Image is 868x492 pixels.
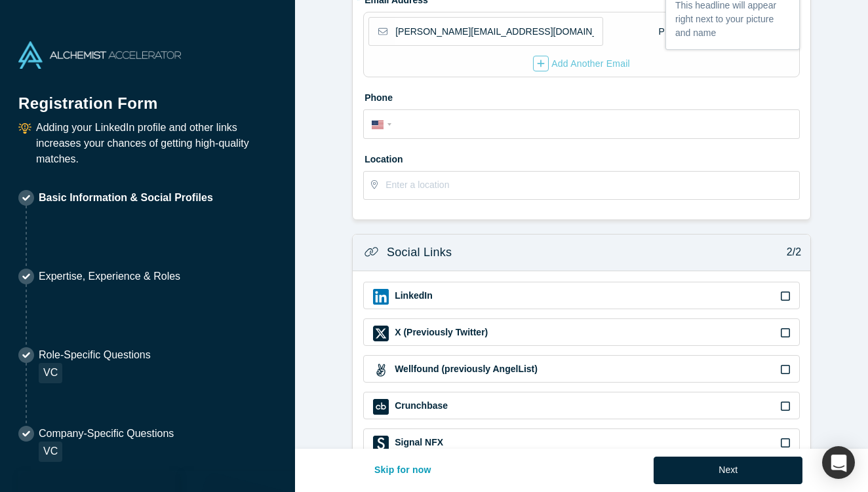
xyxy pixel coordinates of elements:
[393,289,433,303] label: LinkedIn
[363,282,800,309] div: LinkedIn iconLinkedIn
[373,436,389,451] img: Signal NFX icon
[373,326,389,341] img: X (Previously Twitter) icon
[39,363,62,383] div: VC
[18,78,277,115] h1: Registration Form
[39,269,180,284] p: Expertise, Experience & Roles
[373,399,389,415] img: Crunchbase icon
[393,326,488,339] label: X (Previously Twitter)
[393,436,443,449] label: Signal NFX
[393,399,448,413] label: Crunchbase
[387,244,452,261] h3: Social Links
[39,426,174,442] p: Company-Specific Questions
[36,120,277,167] p: Adding your LinkedIn profile and other links increases your chances of getting high-quality matches.
[658,20,692,43] div: Primary
[363,355,800,383] div: Wellfound (previously AngelList) iconWellfound (previously AngelList)
[393,362,538,376] label: Wellfound (previously AngelList)
[363,318,800,346] div: X (Previously Twitter) iconX (Previously Twitter)
[779,244,801,260] p: 2/2
[373,362,389,378] img: Wellfound (previously AngelList) icon
[363,148,800,166] label: Location
[373,289,389,305] img: LinkedIn icon
[39,442,62,462] div: VC
[363,86,800,105] label: Phone
[532,55,631,72] button: Add Another Email
[363,428,800,456] div: Signal NFX iconSignal NFX
[654,457,802,484] button: Next
[385,172,799,199] input: Enter a location
[533,56,630,71] div: Add Another Email
[39,347,151,363] p: Role-Specific Questions
[39,190,213,206] p: Basic Information & Social Profiles
[18,41,181,69] img: Alchemist Accelerator Logo
[361,457,445,484] button: Skip for now
[363,392,800,419] div: Crunchbase iconCrunchbase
